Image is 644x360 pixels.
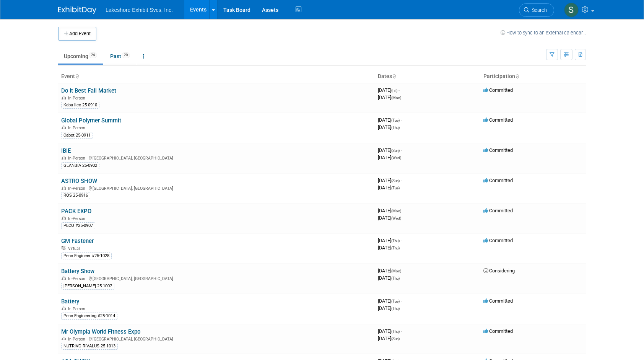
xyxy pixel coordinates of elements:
span: In-Person [68,156,88,161]
span: [DATE] [378,215,401,221]
span: [DATE] [378,117,402,123]
span: Committed [483,87,513,93]
span: (Wed) [391,216,401,220]
span: 20 [122,52,130,58]
span: (Tue) [391,186,400,190]
th: Event [58,70,375,83]
span: Lakeshore Exhibit Svcs, Inc. [106,7,173,13]
a: IBIE [61,147,71,154]
img: In-Person Event [62,125,66,129]
span: (Sun) [391,179,400,183]
span: [DATE] [378,178,402,183]
div: Kaba Ilco 25-0910 [61,102,99,109]
span: [DATE] [378,238,402,243]
img: In-Person Event [62,306,66,310]
div: [GEOGRAPHIC_DATA], [GEOGRAPHIC_DATA] [61,155,372,161]
span: - [401,238,402,243]
span: - [402,208,403,213]
span: (Tue) [391,118,400,122]
span: In-Person [68,337,88,342]
img: In-Person Event [62,276,66,280]
span: (Thu) [391,239,400,243]
span: Committed [483,178,513,183]
span: Committed [483,147,513,153]
span: - [401,117,402,123]
span: [DATE] [378,298,402,304]
span: Committed [483,298,513,304]
span: [DATE] [378,305,400,311]
span: Considering [483,268,515,274]
a: Do It Best Fall Market [61,87,116,94]
span: [DATE] [378,87,400,93]
div: GLANBIA 25-0902 [61,162,99,169]
a: Battery Show [61,268,94,275]
a: Sort by Event Name [75,73,79,79]
span: (Thu) [391,306,400,311]
span: Committed [483,208,513,213]
span: (Thu) [391,246,400,250]
span: [DATE] [378,245,400,251]
span: - [402,268,403,274]
a: Sort by Start Date [392,73,396,79]
a: PACK EXPO [61,208,91,215]
div: [PERSON_NAME] 25-1007 [61,283,114,290]
div: Cabot 25-0911 [61,132,93,139]
span: (Tue) [391,299,400,303]
span: In-Person [68,125,88,130]
span: (Mon) [391,209,401,213]
span: [DATE] [378,275,400,281]
span: (Sun) [391,337,400,341]
img: Stephen Hurn [564,3,579,17]
img: In-Person Event [62,186,66,190]
span: [DATE] [378,94,401,100]
span: - [401,147,402,153]
span: (Thu) [391,125,400,130]
span: [DATE] [378,155,401,160]
span: In-Person [68,186,88,191]
span: Virtual [68,246,82,251]
span: 24 [89,52,97,58]
span: (Mon) [391,269,401,273]
span: (Mon) [391,96,401,100]
img: In-Person Event [62,337,66,340]
span: Committed [483,117,513,123]
span: (Thu) [391,329,400,334]
span: [DATE] [378,328,402,334]
a: Upcoming24 [58,49,103,64]
img: ExhibitDay [58,7,96,14]
span: In-Person [68,96,88,101]
span: - [401,298,402,304]
span: In-Person [68,276,88,281]
img: In-Person Event [62,96,66,99]
a: ASTRO SHOW [61,178,97,184]
a: Battery [61,298,79,305]
a: Search [519,3,554,17]
div: [GEOGRAPHIC_DATA], [GEOGRAPHIC_DATA] [61,185,372,191]
img: Virtual Event [62,246,66,250]
div: NUTRIVO-RIVALUS 25-1013 [61,343,118,350]
span: - [398,87,400,93]
div: ROS 25-0916 [61,192,90,199]
span: In-Person [68,306,88,311]
a: Global Polymer Summit [61,117,121,124]
a: Sort by Participation Type [515,73,519,79]
span: - [401,178,402,183]
span: - [401,328,402,334]
span: [DATE] [378,185,400,191]
span: [DATE] [378,124,400,130]
span: (Thu) [391,276,400,280]
span: Committed [483,238,513,243]
a: How to sync to an external calendar... [501,30,586,36]
th: Participation [480,70,586,83]
a: Mr Olympia World Fitness Expo [61,328,140,335]
a: GM Fastener [61,238,94,244]
span: (Fri) [391,88,397,93]
img: In-Person Event [62,216,66,220]
div: [GEOGRAPHIC_DATA], [GEOGRAPHIC_DATA] [61,275,372,281]
div: [GEOGRAPHIC_DATA], [GEOGRAPHIC_DATA] [61,336,372,342]
img: In-Person Event [62,156,66,160]
button: Add Event [58,27,96,41]
span: (Wed) [391,156,401,160]
div: Penn Engineer #25-1028 [61,252,112,259]
th: Dates [375,70,480,83]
